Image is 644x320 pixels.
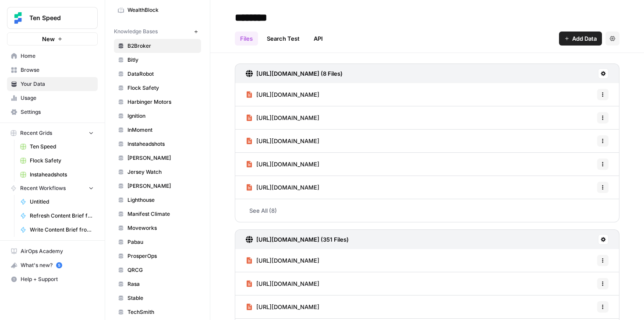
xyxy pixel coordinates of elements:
a: Search Test [262,32,305,46]
span: TechSmith [127,308,197,316]
img: Ten Speed Logo [10,10,26,26]
span: WealthBlock [127,6,197,14]
a: Home [7,49,98,63]
span: Instaheadshots [30,171,94,179]
a: [URL][DOMAIN_NAME] [246,249,319,272]
button: Recent Grids [7,127,98,140]
span: Refresh Content Brief from Keyword [DEV] [30,212,94,220]
a: [PERSON_NAME] [114,179,201,193]
span: [PERSON_NAME] [127,182,197,190]
a: DataRobot [114,67,201,81]
span: QRCG [127,266,197,274]
span: Flock Safety [30,157,94,165]
button: What's new? 5 [7,258,98,272]
a: [URL][DOMAIN_NAME] [246,295,319,318]
span: [URL][DOMAIN_NAME] [256,279,319,288]
span: Pabau [127,238,197,246]
span: Home [21,52,94,60]
a: Lighthouse [114,193,201,207]
span: Help + Support [21,275,94,283]
span: [URL][DOMAIN_NAME] [256,302,319,311]
a: [URL][DOMAIN_NAME] [246,130,319,152]
span: [URL][DOMAIN_NAME] [256,90,319,99]
span: B2Broker [127,42,197,50]
span: Untitled [30,198,94,206]
a: Ignition [114,109,201,123]
h3: [URL][DOMAIN_NAME] (351 Files) [256,235,349,244]
a: [URL][DOMAIN_NAME] [246,83,319,106]
span: Instaheadshots [127,140,197,148]
span: [URL][DOMAIN_NAME] [256,256,319,265]
a: Untitled [16,195,98,209]
span: Bitly [127,56,197,64]
a: B2Broker [114,39,201,53]
a: Refresh Content Brief from Keyword [DEV] [16,209,98,223]
a: TechSmith [114,305,201,319]
a: [URL][DOMAIN_NAME] [246,176,319,199]
a: InMoment [114,123,201,137]
span: Ignition [127,112,197,120]
a: [URL][DOMAIN_NAME] [246,106,319,129]
a: AirOps Academy [7,244,98,258]
a: [URL][DOMAIN_NAME] (8 Files) [246,64,343,83]
span: [PERSON_NAME] [127,154,197,162]
span: Write Content Brief from Keyword [DEV] [30,226,94,234]
a: Flock Safety [114,81,201,95]
a: Your Data [7,77,98,91]
span: Knowledge Bases [114,28,158,35]
a: Instaheadshots [16,168,98,182]
a: Browse [7,63,98,77]
span: AirOps Academy [21,247,94,255]
span: Manifest Climate [127,210,197,218]
a: [URL][DOMAIN_NAME] [246,272,319,295]
text: 5 [58,263,60,267]
button: Help + Support [7,272,98,286]
span: [URL][DOMAIN_NAME] [256,160,319,169]
button: Add Data [559,32,602,46]
a: Moveworks [114,221,201,235]
a: Files [235,32,258,46]
span: DataRobot [127,70,197,78]
span: Lighthouse [127,196,197,204]
span: Recent Workflows [20,184,66,192]
span: Usage [21,94,94,102]
span: Flock Safety [127,84,197,92]
span: [URL][DOMAIN_NAME] [256,113,319,122]
button: Workspace: Ten Speed [7,7,98,29]
span: Jersey Watch [127,168,197,176]
a: Settings [7,105,98,119]
span: Recent Grids [20,129,52,137]
a: Stable [114,291,201,305]
button: New [7,32,98,46]
span: Add Data [572,34,597,43]
span: Moveworks [127,224,197,232]
span: InMoment [127,126,197,134]
a: Instaheadshots [114,137,201,151]
a: 5 [56,262,62,268]
a: See All (8) [235,199,619,222]
a: [URL][DOMAIN_NAME] [246,153,319,176]
a: Pabau [114,235,201,249]
span: New [42,35,55,43]
a: Flock Safety [16,154,98,168]
span: Browse [21,66,94,74]
div: What's new? [7,259,97,272]
a: Harbinger Motors [114,95,201,109]
span: ProsperOps [127,252,197,260]
span: Ten Speed [30,143,94,151]
a: API [308,32,328,46]
span: Your Data [21,80,94,88]
span: [URL][DOMAIN_NAME] [256,137,319,145]
span: Stable [127,294,197,302]
a: ProsperOps [114,249,201,263]
a: Manifest Climate [114,207,201,221]
a: Usage [7,91,98,105]
a: QRCG [114,263,201,277]
a: Ten Speed [16,140,98,154]
a: Write Content Brief from Keyword [DEV] [16,223,98,237]
a: WealthBlock [114,3,201,17]
a: [URL][DOMAIN_NAME] (351 Files) [246,230,349,249]
a: Rasa [114,277,201,291]
button: Recent Workflows [7,182,98,195]
span: Rasa [127,280,197,288]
